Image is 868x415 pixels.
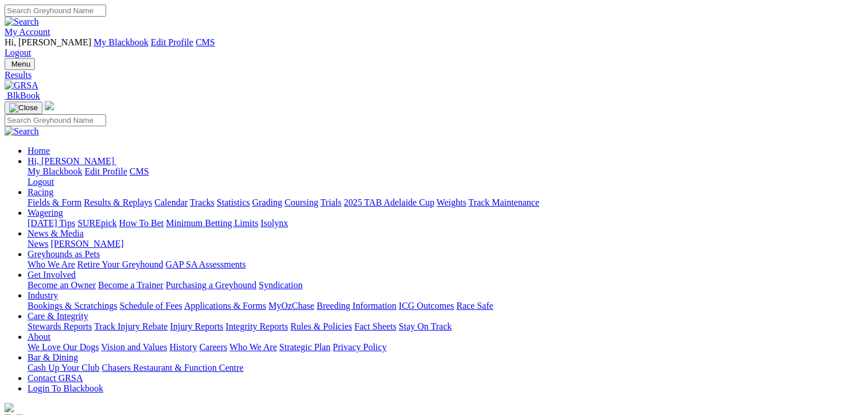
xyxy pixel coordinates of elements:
[28,156,116,166] a: Hi, [PERSON_NAME]
[317,301,396,311] a: Breeding Information
[290,321,352,331] a: Rules & Policies
[28,363,863,373] div: Bar & Dining
[5,48,31,57] a: Logout
[344,197,434,207] a: 2025 TAB Adelaide Cup
[190,197,215,207] a: Tracks
[437,197,466,207] a: Weights
[225,321,288,331] a: Integrity Reports
[199,342,227,352] a: Careers
[28,280,863,290] div: Get Involved
[28,249,100,259] a: Greyhounds as Pets
[28,280,96,290] a: Become an Owner
[28,166,863,187] div: Hi, [PERSON_NAME]
[130,166,149,176] a: CMS
[28,218,75,228] a: [DATE] Tips
[119,218,164,228] a: How To Bet
[28,177,54,187] a: Logout
[285,197,318,207] a: Coursing
[333,342,387,352] a: Privacy Policy
[28,290,58,300] a: Industry
[28,239,863,249] div: News & Media
[5,91,40,100] a: BlkBook
[28,187,53,197] a: Racing
[28,332,50,342] a: About
[252,197,282,207] a: Grading
[166,280,256,290] a: Purchasing a Greyhound
[5,102,42,114] button: Toggle navigation
[28,342,863,352] div: About
[469,197,539,207] a: Track Maintenance
[229,342,277,352] a: Who We Are
[28,321,92,331] a: Stewards Reports
[399,321,451,331] a: Stay On Track
[84,197,152,207] a: Results & Replays
[268,301,314,311] a: MyOzChase
[170,321,223,331] a: Injury Reports
[28,363,99,373] a: Cash Up Your Club
[102,363,243,373] a: Chasers Restaurant & Function Centre
[456,301,493,311] a: Race Safe
[259,280,302,290] a: Syndication
[28,270,76,280] a: Get Involved
[28,342,99,352] a: We Love Our Dogs
[98,280,164,290] a: Become a Trainer
[28,239,48,249] a: News
[9,103,38,113] img: Close
[28,373,83,383] a: Contact GRSA
[5,114,106,126] input: Search
[151,37,193,47] a: Edit Profile
[28,146,50,156] a: Home
[355,321,396,331] a: Fact Sheets
[28,321,863,332] div: Care & Integrity
[399,301,454,311] a: ICG Outcomes
[279,342,330,352] a: Strategic Plan
[5,17,39,27] img: Search
[28,197,81,207] a: Fields & Form
[28,228,84,238] a: News & Media
[28,311,88,321] a: Care & Integrity
[94,321,168,331] a: Track Injury Rebate
[28,156,114,166] span: Hi, [PERSON_NAME]
[28,166,83,176] a: My Blackbook
[5,80,38,91] img: GRSA
[50,239,123,249] a: [PERSON_NAME]
[28,352,78,362] a: Bar & Dining
[5,126,39,137] img: Search
[28,218,863,228] div: Wagering
[5,58,35,70] button: Toggle navigation
[28,301,117,311] a: Bookings & Scratchings
[77,259,164,269] a: Retire Your Greyhound
[196,37,215,47] a: CMS
[28,208,63,218] a: Wagering
[154,197,188,207] a: Calendar
[28,383,103,393] a: Login To Blackbook
[166,259,246,269] a: GAP SA Assessments
[184,301,266,311] a: Applications & Forms
[94,37,149,47] a: My Blackbook
[5,5,106,17] input: Search
[5,37,91,47] span: Hi, [PERSON_NAME]
[11,60,30,68] span: Menu
[28,197,863,208] div: Racing
[5,70,863,80] a: Results
[5,37,863,58] div: My Account
[320,197,341,207] a: Trials
[28,259,863,270] div: Greyhounds as Pets
[85,166,127,176] a: Edit Profile
[5,403,14,412] img: logo-grsa-white.png
[217,197,250,207] a: Statistics
[28,259,75,269] a: Who We Are
[166,218,258,228] a: Minimum Betting Limits
[5,27,50,37] a: My Account
[119,301,182,311] a: Schedule of Fees
[169,342,197,352] a: History
[260,218,288,228] a: Isolynx
[77,218,116,228] a: SUREpick
[28,301,863,311] div: Industry
[45,101,54,110] img: logo-grsa-white.png
[7,91,40,100] span: BlkBook
[101,342,167,352] a: Vision and Values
